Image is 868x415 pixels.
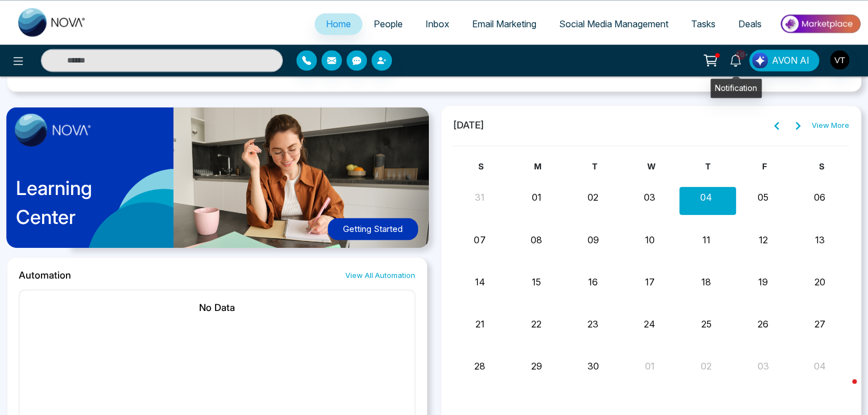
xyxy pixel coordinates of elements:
[645,359,655,372] button: 01
[710,78,762,98] div: Notification
[819,161,824,171] span: S
[414,13,461,35] a: Inbox
[758,317,768,330] button: 26
[19,269,71,280] h2: Automation
[647,161,655,171] span: W
[588,190,598,204] button: 02
[830,50,849,69] img: User Avatar
[758,233,767,246] button: 12
[814,275,825,288] button: 20
[453,118,485,132] span: [DATE]
[362,13,414,35] a: People
[829,376,857,404] iframe: Intercom live chat
[815,233,824,246] button: 13
[588,317,598,330] button: 23
[814,190,825,204] button: 06
[1,102,442,261] img: home-learning-center.png
[478,161,483,171] span: S
[326,18,351,30] span: Home
[15,114,91,147] img: image
[588,275,598,288] button: 16
[702,233,710,246] button: 11
[587,233,598,246] button: 09
[328,218,418,240] button: Getting Started
[587,359,598,372] button: 30
[705,161,710,171] span: T
[532,275,541,288] button: 15
[645,275,655,288] button: 17
[701,275,711,288] button: 18
[645,233,655,246] button: 10
[548,13,680,35] a: Social Media Management
[814,317,825,330] button: 27
[531,233,542,246] button: 08
[701,359,712,372] button: 02
[762,161,767,171] span: F
[644,190,655,204] button: 03
[425,18,449,30] span: Inbox
[727,13,773,35] a: Deals
[735,49,746,60] span: 10+
[31,301,403,313] h2: No Data
[592,161,597,171] span: T
[752,52,768,68] img: Lead Flow
[475,317,484,330] button: 21
[559,18,668,30] span: Social Media Management
[691,18,716,30] span: Tasks
[749,49,819,71] button: AVON AI
[812,119,849,131] a: View More
[758,275,768,288] button: 19
[7,105,427,257] a: LearningCenterGetting Started
[531,359,542,372] button: 29
[779,11,861,36] img: Market-place.gif
[18,8,86,36] img: Nova CRM Logo
[475,190,485,204] button: 31
[534,161,542,171] span: M
[680,13,727,35] a: Tasks
[772,53,809,67] span: AVON AI
[758,190,768,204] button: 05
[738,18,762,30] span: Deals
[531,190,541,204] button: 01
[757,359,768,372] button: 03
[472,18,536,30] span: Email Marketing
[722,49,749,69] a: 10+
[474,275,485,288] button: 14
[644,317,655,330] button: 24
[700,190,712,204] button: 04
[374,18,403,30] span: People
[16,173,92,231] p: Learning Center
[701,317,712,330] button: 25
[345,269,415,280] a: View All Automation
[315,13,362,35] a: Home
[474,359,485,372] button: 28
[813,359,825,372] button: 04
[531,317,542,330] button: 22
[461,13,548,35] a: Email Marketing
[474,233,485,246] button: 07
